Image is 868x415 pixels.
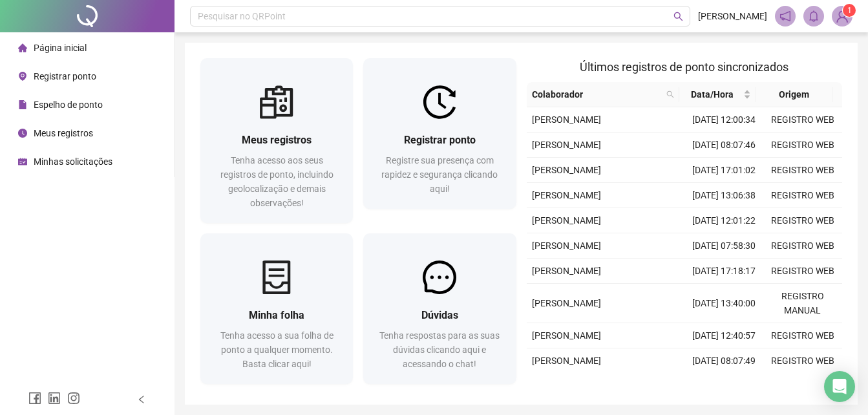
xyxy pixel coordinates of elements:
[34,100,103,110] span: Espelho de ponto
[666,90,674,98] span: search
[684,348,763,374] td: [DATE] 08:07:49
[832,6,852,26] img: 93207
[763,233,842,259] td: REGISTRO WEB
[684,87,740,101] span: Data/Hora
[684,183,763,208] td: [DATE] 13:06:38
[684,158,763,183] td: [DATE] 17:01:02
[664,85,677,104] span: search
[18,100,27,109] span: file
[18,129,27,138] span: clock-circle
[249,309,304,321] span: Minha folha
[532,87,662,101] span: Colaborador
[34,156,112,167] span: Minhas solicitações
[532,266,601,276] span: [PERSON_NAME]
[18,43,27,52] span: home
[843,4,856,17] sup: Atualize o seu contato no menu Meus Dados
[679,82,756,107] th: Data/Hora
[763,348,842,374] td: REGISTRO WEB
[763,208,842,233] td: REGISTRO WEB
[808,10,820,22] span: bell
[532,215,601,226] span: [PERSON_NAME]
[698,9,767,23] span: [PERSON_NAME]
[532,240,601,251] span: [PERSON_NAME]
[532,330,601,341] span: [PERSON_NAME]
[684,233,763,259] td: [DATE] 07:58:30
[779,10,791,22] span: notification
[242,134,312,146] span: Meus registros
[763,107,842,133] td: REGISTRO WEB
[532,140,601,150] span: [PERSON_NAME]
[763,284,842,323] td: REGISTRO MANUAL
[673,12,683,21] span: search
[684,259,763,284] td: [DATE] 17:18:17
[532,165,601,175] span: [PERSON_NAME]
[684,133,763,158] td: [DATE] 08:07:46
[48,392,61,405] span: linkedin
[532,298,601,308] span: [PERSON_NAME]
[756,82,832,107] th: Origem
[684,284,763,323] td: [DATE] 13:40:00
[67,392,80,405] span: instagram
[363,58,516,209] a: Registrar pontoRegistre sua presença com rapidez e segurança clicando aqui!
[200,233,353,384] a: Minha folhaTenha acesso a sua folha de ponto a qualquer momento. Basta clicar aqui!
[763,323,842,348] td: REGISTRO WEB
[763,158,842,183] td: REGISTRO WEB
[381,155,498,194] span: Registre sua presença com rapidez e segurança clicando aqui!
[763,259,842,284] td: REGISTRO WEB
[18,157,27,166] span: schedule
[684,107,763,133] td: [DATE] 12:00:34
[684,323,763,348] td: [DATE] 12:40:57
[684,208,763,233] td: [DATE] 12:01:22
[220,330,333,369] span: Tenha acesso a sua folha de ponto a qualquer momento. Basta clicar aqui!
[847,6,852,15] span: 1
[379,330,500,369] span: Tenha respostas para as suas dúvidas clicando aqui e acessando o chat!
[137,395,146,404] span: left
[34,128,93,138] span: Meus registros
[34,71,96,81] span: Registrar ponto
[18,72,27,81] span: environment
[580,60,789,74] span: Últimos registros de ponto sincronizados
[28,392,41,405] span: facebook
[763,183,842,208] td: REGISTRO WEB
[421,309,458,321] span: Dúvidas
[824,371,855,402] div: Open Intercom Messenger
[34,43,87,53] span: Página inicial
[763,133,842,158] td: REGISTRO WEB
[404,134,476,146] span: Registrar ponto
[220,155,333,208] span: Tenha acesso aos seus registros de ponto, incluindo geolocalização e demais observações!
[532,114,601,125] span: [PERSON_NAME]
[532,190,601,200] span: [PERSON_NAME]
[532,356,601,366] span: [PERSON_NAME]
[363,233,516,384] a: DúvidasTenha respostas para as suas dúvidas clicando aqui e acessando o chat!
[200,58,353,223] a: Meus registrosTenha acesso aos seus registros de ponto, incluindo geolocalização e demais observa...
